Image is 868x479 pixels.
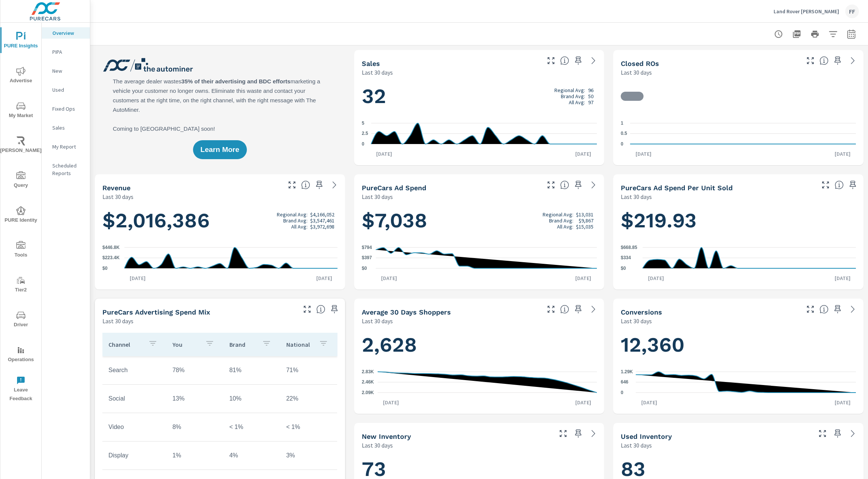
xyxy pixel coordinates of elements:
[283,218,308,224] p: Brand Avg:
[3,171,39,190] span: Query
[576,211,593,218] p: $13,031
[3,102,39,120] span: My Market
[3,32,39,50] span: PURE Insights
[587,303,600,315] a: See more details in report
[166,418,223,437] td: 8%
[42,160,90,179] div: Scheduled Reports
[804,55,816,67] button: Make Fullscreen
[166,389,223,408] td: 13%
[328,179,341,191] a: See more details in report
[52,124,84,131] p: Sales
[316,305,325,314] span: This table looks at how you compare to the amount of budget you spend per channel as opposed to y...
[223,418,280,437] td: < 1%
[102,389,166,408] td: Social
[362,308,451,316] h5: Average 30 Days Shoppers
[362,141,364,147] text: 0
[52,29,84,37] p: Overview
[280,361,337,380] td: 71%
[362,121,364,126] text: 5
[576,224,593,230] p: $15,035
[362,266,367,271] text: $0
[829,399,856,406] p: [DATE]
[847,55,859,67] a: See more details in report
[819,179,832,191] button: Make Fullscreen
[102,308,210,316] h5: PureCars Advertising Spend Mix
[588,87,593,93] p: 96
[52,105,84,113] p: Fixed Ops
[102,255,120,261] text: $223.4K
[835,180,844,189] span: Average cost of advertising per each vehicle sold at the dealer over the selected date range. The...
[311,274,337,282] p: [DATE]
[362,83,597,109] h1: 32
[832,303,844,315] span: Save this to your personalized report
[52,143,84,150] p: My Report
[362,131,368,136] text: 2.5
[102,316,133,326] p: Last 30 days
[621,390,623,395] text: 0
[102,245,120,250] text: $446.8K
[3,67,39,85] span: Advertise
[587,427,600,440] a: See more details in report
[804,303,816,315] button: Make Fullscreen
[621,369,633,374] text: 1.29K
[572,179,584,191] span: Save this to your personalized report
[124,274,151,282] p: [DATE]
[588,93,593,99] p: 50
[102,184,130,192] h5: Revenue
[545,55,557,67] button: Make Fullscreen
[572,55,584,67] span: Save this to your personalized report
[557,427,569,440] button: Make Fullscreen
[362,59,380,67] h5: Sales
[579,218,593,224] p: $9,867
[621,192,652,201] p: Last 30 days
[847,179,859,191] span: Save this to your personalized report
[560,180,569,189] span: Total cost of media for all PureCars channels for the selected dealership group over the selected...
[313,179,325,191] span: Save this to your personalized report
[587,55,600,67] a: See more details in report
[362,255,372,261] text: $397
[816,427,829,440] button: Make Fullscreen
[588,99,593,105] p: 97
[621,68,652,77] p: Last 30 days
[543,211,573,218] p: Regional Avg:
[362,245,372,250] text: $794
[643,274,669,282] p: [DATE]
[807,27,822,42] button: Print Report
[291,224,308,230] p: All Avg:
[549,218,573,224] p: Brand Avg:
[362,68,393,77] p: Last 30 days
[277,211,308,218] p: Regional Avg:
[570,399,596,406] p: [DATE]
[3,241,39,260] span: Tools
[310,218,334,224] p: $3,547,461
[557,224,573,230] p: All Avg:
[3,276,39,294] span: Tier2
[774,8,839,15] p: Land Rover [PERSON_NAME]
[630,150,657,158] p: [DATE]
[572,427,584,440] span: Save this to your personalized report
[621,208,856,233] h1: $219.93
[52,86,84,94] p: Used
[108,341,142,348] p: Channel
[102,208,337,233] h1: $2,016,386
[42,103,90,114] div: Fixed Ops
[371,150,397,158] p: [DATE]
[42,65,90,77] div: New
[52,48,84,56] p: PIPA
[301,303,313,315] button: Make Fullscreen
[829,274,856,282] p: [DATE]
[3,376,39,403] span: Leave Feedback
[223,446,280,465] td: 4%
[102,446,166,465] td: Display
[621,131,627,136] text: 0.5
[362,390,374,395] text: 2.09K
[286,179,298,191] button: Make Fullscreen
[560,56,569,65] span: Number of vehicles sold by the dealership over the selected date range. [Source: This data is sou...
[102,418,166,437] td: Video
[280,446,337,465] td: 3%
[3,206,39,225] span: PURE Identity
[376,274,402,282] p: [DATE]
[621,184,733,192] h5: PureCars Ad Spend Per Unit Sold
[621,332,856,358] h1: 12,360
[844,27,859,42] button: Select Date Range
